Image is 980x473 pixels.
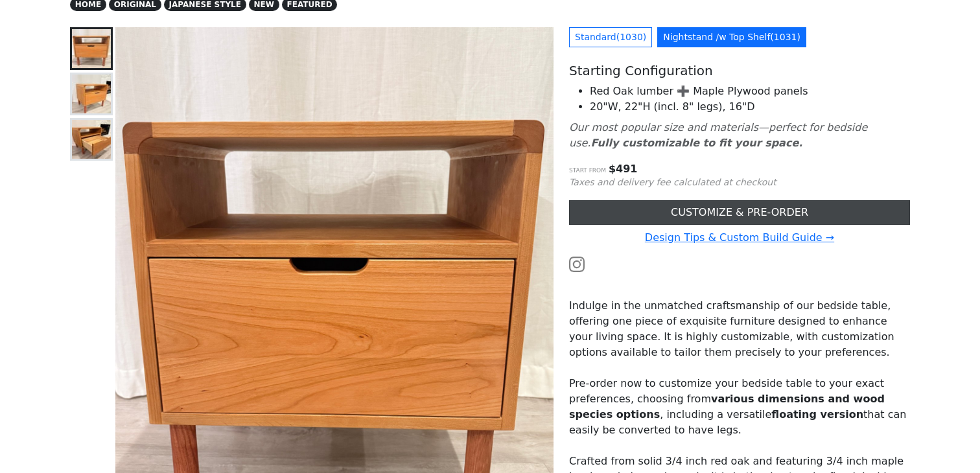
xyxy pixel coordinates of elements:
[569,376,910,438] p: Pre-order now to customize your bedside table to your exact preferences, choosing from , includin...
[569,177,776,187] small: Taxes and delivery fee calculated at checkout
[590,84,910,99] li: Red Oak lumber ➕ Maple Plywood panels
[609,163,638,175] span: $ 491
[72,75,111,113] img: Nightstand /w Top Shelf - Side View
[72,29,111,68] img: Nightstand /w Top Shelf - Face View
[569,298,910,360] p: Indulge in the unmatched craftsmanship of our bedside table, offering one piece of exquisite furn...
[569,257,585,270] a: Watch the build video or pictures on Instagram
[569,121,867,149] i: Our most popular size and materials—perfect for bedside use.
[590,137,802,149] b: Fully customizable to fit your space.
[590,99,910,115] li: 20"W, 22"H (incl. 8" legs), 16"D
[569,393,885,421] strong: various dimensions and wood species options
[657,27,806,47] a: Nightstand /w Top Shelf(1031)
[569,27,652,47] a: Standard(1030)
[72,120,111,159] img: Nightstand /w Top Shelf - Undermount Drawer
[569,200,910,225] a: CUSTOMIZE & PRE-ORDER
[771,408,863,421] strong: floating version
[569,63,910,78] h5: Starting Configuration
[645,231,834,244] a: Design Tips & Custom Build Guide →
[569,167,606,174] small: Start from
